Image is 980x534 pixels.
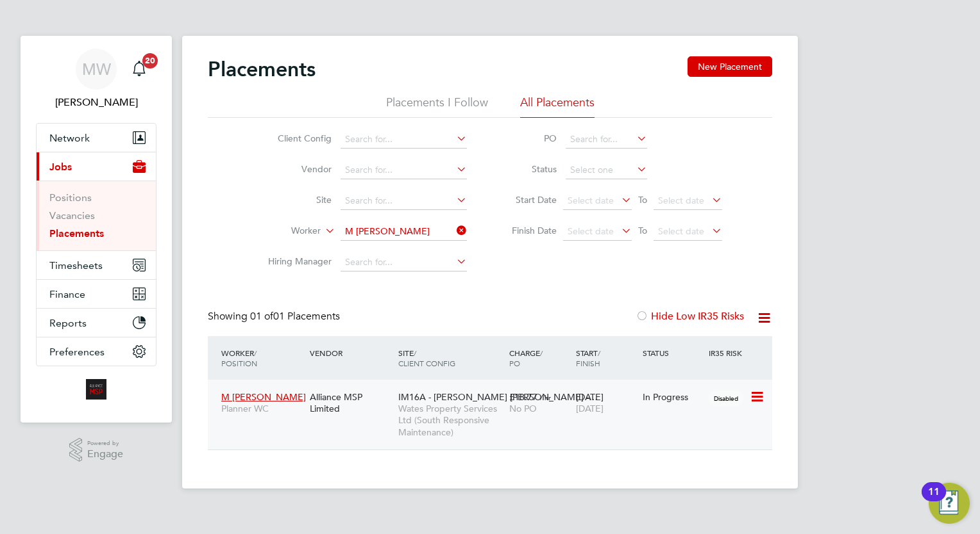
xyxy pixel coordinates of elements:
input: Search for... [341,131,467,149]
img: alliancemsp-logo-retina.png [86,379,106,400]
nav: Main navigation [21,36,172,423]
span: / PO [509,348,543,368]
input: Search for... [341,192,467,210]
label: PO [499,133,557,144]
span: M [PERSON_NAME] [221,391,306,403]
li: Placements I Follow [386,95,488,118]
span: Powered by [87,438,123,449]
div: Showing [208,310,342,323]
span: Planner WC [221,403,303,414]
h2: Placements [208,56,316,82]
span: Select date [658,195,704,206]
span: / Finish [576,348,600,368]
label: Status [499,163,557,175]
span: Preferences [49,346,105,358]
span: 20 [142,53,158,69]
div: Status [639,341,706,364]
div: Alliance MSP Limited [307,385,395,421]
div: Jobs [37,181,156,250]
a: Vacancies [49,209,95,222]
span: £18.77 [509,391,537,403]
a: Positions [49,191,92,204]
div: Vendor [307,341,395,364]
input: Search for... [341,223,467,241]
a: M [PERSON_NAME]Planner WCAlliance MSP LimitedIM16A - [PERSON_NAME] [PERSON_NAME] -…Wates Property... [218,384,772,395]
span: [DATE] [576,403,604,414]
button: New Placement [688,56,772,77]
a: MW[PERSON_NAME] [36,49,156,110]
div: IR35 Risk [705,341,750,364]
label: Hiring Manager [258,255,332,267]
button: Open Resource Center, 11 new notifications [929,483,970,524]
label: Start Date [499,194,557,206]
span: Megan Westlotorn [36,95,156,110]
li: All Placements [520,95,595,118]
a: Powered byEngage [69,438,124,462]
span: Select date [658,225,704,237]
label: Hide Low IR35 Risks [636,310,744,323]
a: Placements [49,227,104,239]
span: 01 Placements [250,310,340,323]
div: Site [395,341,506,375]
input: Search for... [341,161,467,179]
a: Go to home page [36,379,156,400]
a: 20 [126,49,152,90]
div: Worker [218,341,307,375]
div: Start [573,341,639,375]
input: Search for... [566,131,647,149]
span: Jobs [49,161,72,173]
label: Site [258,194,332,206]
span: To [634,222,651,239]
span: Reports [49,317,87,329]
span: Select date [568,225,614,237]
div: 11 [928,492,940,508]
button: Jobs [37,152,156,181]
span: Wates Property Services Ltd (South Responsive Maintenance) [398,403,503,438]
div: [DATE] [573,385,639,421]
span: MW [82,61,111,77]
span: / Client Config [398,348,455,368]
button: Timesheets [37,251,156,279]
span: Timesheets [49,259,103,271]
span: To [634,191,651,208]
span: IM16A - [PERSON_NAME] [PERSON_NAME] -… [398,391,598,403]
button: Reports [37,309,156,337]
div: Charge [506,341,573,375]
span: 01 of [250,310,273,323]
span: Engage [87,449,123,460]
span: Network [49,132,90,144]
button: Network [37,124,156,152]
span: No PO [509,403,537,414]
button: Preferences [37,337,156,366]
span: Select date [568,195,614,206]
span: / Position [221,348,257,368]
span: Disabled [709,390,743,407]
span: Finance [49,288,85,300]
label: Client Config [258,133,332,144]
span: / hr [540,392,551,402]
label: Finish Date [499,225,557,236]
div: In Progress [643,391,703,403]
label: Worker [247,225,321,238]
button: Finance [37,280,156,308]
label: Vendor [258,163,332,175]
input: Search for... [341,254,467,271]
input: Select one [566,161,647,179]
